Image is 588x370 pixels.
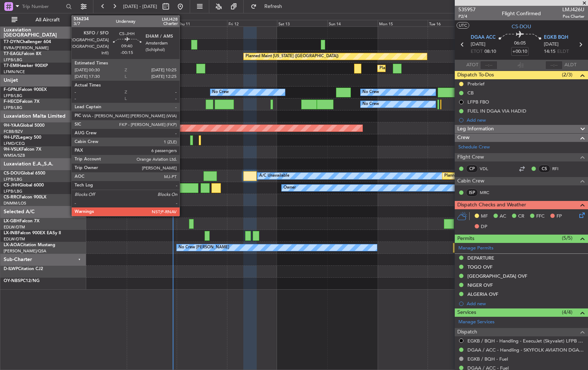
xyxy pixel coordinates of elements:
[4,201,26,206] a: DNMM/LOS
[467,347,584,353] a: DGAA / ACC - Handling - SKYFOLK AVIATION DGAA/ACC
[4,224,25,230] a: EDLW/DTM
[467,356,508,362] a: EGKB / BQH - Fuel
[467,255,494,261] div: DEPARTURE
[457,235,474,243] span: Permits
[178,242,229,253] div: No Crew [PERSON_NAME]
[4,183,44,188] a: CS-JHHGlobal 6000
[4,64,48,68] a: T7-EMIHawker 900XP
[4,88,19,92] span: F-GPNJ
[4,45,49,51] a: EVRA/[PERSON_NAME]
[457,134,470,142] span: Crew
[259,171,289,181] div: A/C Unavailable
[19,17,76,22] span: All Aircraft
[379,63,449,74] div: Planned Maint [GEOGRAPHIC_DATA]
[76,20,127,26] div: Tue 9
[562,6,584,13] span: LMJ426U
[4,183,19,188] span: CS-JHH
[458,319,495,326] a: Manage Services
[562,308,572,316] span: (4/4)
[536,213,545,220] span: FFC
[4,219,39,223] a: LX-GBHFalcon 7X
[471,41,486,48] span: [DATE]
[378,20,428,26] div: Mon 15
[457,308,476,317] span: Services
[4,279,39,283] a: OY-NBSPC12/NG
[466,189,478,197] div: ISP
[227,20,277,26] div: Fri 12
[4,93,22,98] a: LFPB/LBG
[22,1,64,12] input: Trip Number
[467,108,526,114] div: FUEL IN DGAA VIA HADID
[4,141,25,146] a: LFMD/CEQ
[544,41,559,48] span: [DATE]
[4,40,20,44] span: T7-DYN
[4,248,46,254] a: [PERSON_NAME]/QSA
[480,189,496,196] a: MRC
[458,144,490,151] a: Schedule Crew
[4,88,47,92] a: F-GPNJFalcon 900EX
[457,328,477,336] span: Dispatch
[8,14,79,26] button: All Aircraft
[500,213,506,220] span: AC
[467,338,584,344] a: EGKB / BQH - Handling - ExecuJet (Skyvalet) LFPB / LBG
[212,87,229,98] div: No Crew
[467,273,527,279] div: [GEOGRAPHIC_DATA] OVF
[258,4,289,9] span: Refresh
[481,223,487,231] span: DP
[4,279,20,283] span: OY-NBS
[4,123,45,128] a: 9H-YAAGlobal 5000
[4,123,20,128] span: 9H-YAA
[457,22,469,29] button: UTC
[467,291,498,297] div: ALGERIA OVF
[4,105,22,110] a: LFPB/LBG
[4,100,20,104] span: F-HECD
[467,99,489,105] div: LFPB FBO
[43,194,157,205] div: Planned Maint [GEOGRAPHIC_DATA] ([GEOGRAPHIC_DATA])
[444,171,558,181] div: Planned Maint [GEOGRAPHIC_DATA] ([GEOGRAPHIC_DATA])
[4,236,25,242] a: EDLW/DTM
[458,13,476,20] span: P2/4
[466,62,478,69] span: ATOT
[4,267,18,271] span: D-ILWP
[4,69,25,75] a: LFMN/NCE
[4,135,41,140] a: 9H-LPZLegacy 500
[467,300,584,307] div: Add new
[4,189,22,194] a: LFPB/LBG
[467,264,492,270] div: TOGO OVF
[4,52,41,56] a: T7-EAGLFalcon 8X
[283,182,296,193] div: Owner
[514,40,526,47] span: 06:05
[481,213,488,220] span: MF
[458,6,476,13] span: 535957
[127,20,177,26] div: Wed 10
[4,129,23,134] a: FCBB/BZV
[4,243,55,247] a: LX-AOACitation Mustang
[467,282,493,288] div: NIGER OVF
[123,3,157,10] span: [DATE] - [DATE]
[4,231,61,235] a: LX-INBFalcon 900EX EASy II
[4,57,22,63] a: LFPB/LBG
[4,40,51,44] a: T7-DYNChallenger 604
[556,213,562,220] span: FP
[4,100,39,104] a: F-HECDFalcon 7X
[544,34,568,41] span: EGKB BQH
[557,48,569,55] span: ELDT
[245,51,339,62] div: Planned Maint [US_STATE] ([GEOGRAPHIC_DATA])
[428,20,478,26] div: Tue 16
[4,64,18,68] span: T7-EMI
[4,153,25,158] a: WMSA/SZB
[466,165,478,173] div: CP
[552,165,568,172] a: RFI
[4,267,43,271] a: D-ILWPCitation CJ2
[4,147,21,152] span: 9H-VSLK
[544,48,555,55] span: 14:15
[4,243,20,247] span: LX-AOA
[4,135,18,140] span: 9H-LPZ
[457,153,484,161] span: Flight Crew
[4,195,46,199] a: CS-RRCFalcon 900LX
[562,13,584,20] span: Pos Charter
[467,117,584,123] div: Add new
[480,165,496,172] a: VDL
[467,81,484,87] div: Prebrief
[327,20,378,26] div: Sun 14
